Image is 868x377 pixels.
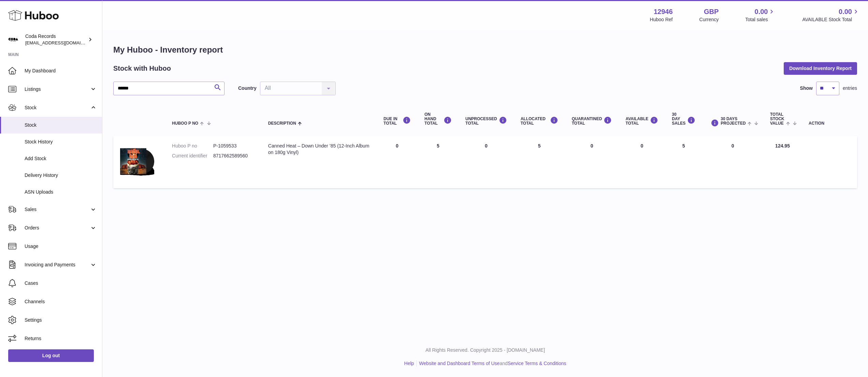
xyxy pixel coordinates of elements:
div: ALLOCATED Total [521,116,558,126]
img: product image [120,143,154,180]
a: 0.00 Total sales [745,7,776,23]
span: 124.95 [775,143,790,149]
span: Returns [25,335,97,342]
span: Orders [25,225,90,231]
span: Usage [25,243,97,250]
div: AVAILABLE Total [625,116,658,126]
span: 0.00 [755,7,768,16]
td: 5 [514,136,565,188]
h1: My Huboo - Inventory report [113,44,857,55]
div: Huboo Ref [650,16,673,23]
a: 0.00 AVAILABLE Stock Total [802,7,860,23]
td: 5 [418,136,459,188]
span: AVAILABLE Stock Total [802,16,860,23]
span: 0.00 [839,7,852,16]
p: All Rights Reserved. Copyright 2025 - [DOMAIN_NAME] [108,347,863,353]
li: and [417,360,566,367]
img: haz@pcatmedia.com [8,34,18,45]
span: entries [843,85,857,92]
span: Delivery History [25,172,97,179]
td: 0 [619,136,665,188]
td: 0 [702,136,763,188]
div: Currency [699,16,719,23]
label: Show [800,85,813,92]
span: Total stock value [770,112,784,126]
div: 30 DAY SALES [672,112,695,126]
div: QUARANTINED Total [572,116,612,126]
span: Stock [25,104,90,111]
span: Sales [25,206,90,213]
td: 0 [377,136,418,188]
div: DUE IN TOTAL [384,116,411,126]
dd: 8717662589560 [213,153,255,159]
span: Description [268,121,296,126]
span: [EMAIL_ADDRESS][DOMAIN_NAME] [25,40,100,45]
a: Service Terms & Conditions [508,361,566,366]
span: Stock [25,122,97,128]
span: Channels [25,298,97,305]
span: Add Stock [25,155,97,162]
span: Stock History [25,139,97,145]
span: Total sales [745,16,776,23]
a: Website and Dashboard Terms of Use [419,361,500,366]
a: Help [404,361,414,366]
button: Download Inventory Report [784,62,857,74]
div: UNPROCESSED Total [465,116,507,126]
dd: P-1059533 [213,143,255,149]
label: Country [238,85,257,92]
a: Log out [8,349,94,362]
div: Coda Records [25,33,87,46]
strong: GBP [704,7,719,16]
td: 5 [665,136,702,188]
span: Listings [25,86,90,93]
span: Invoicing and Payments [25,262,90,268]
span: 0 [591,143,593,149]
span: Settings [25,317,97,323]
span: ASN Uploads [25,189,97,195]
span: Cases [25,280,97,287]
div: ON HAND Total [424,112,452,126]
dt: Current identifier [172,153,213,159]
span: My Dashboard [25,68,97,74]
h2: Stock with Huboo [113,64,171,73]
div: Canned Heat – Down Under ’85 (12-Inch Album on 180g Vinyl) [268,143,370,156]
span: 30 DAYS PROJECTED [721,117,746,126]
span: Huboo P no [172,121,198,126]
strong: 12946 [654,7,673,16]
dt: Huboo P no [172,143,213,149]
div: Action [809,121,850,126]
td: 0 [459,136,514,188]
